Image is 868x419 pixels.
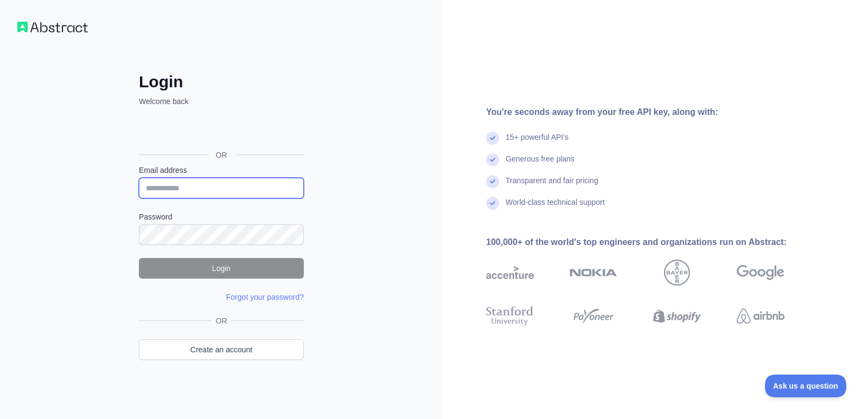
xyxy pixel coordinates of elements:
p: Welcome back [139,96,304,107]
div: 15+ powerful API's [506,132,569,153]
img: shopify [653,304,701,328]
img: airbnb [737,304,784,328]
span: OR [207,150,236,160]
img: check mark [486,153,499,166]
a: Forgot your password? [226,293,304,301]
iframe: Sign in with Google Button [133,119,307,143]
div: Generous free plans [506,153,575,175]
div: World-class technical support [506,197,605,218]
img: stanford university [486,304,534,328]
img: Workflow [17,22,88,33]
img: google [737,260,784,286]
img: accenture [486,260,534,286]
div: Transparent and fair pricing [506,175,598,197]
img: check mark [486,132,499,145]
label: Email address [139,165,304,176]
img: payoneer [570,304,617,328]
label: Password [139,211,304,222]
img: check mark [486,175,499,188]
img: nokia [570,260,617,286]
iframe: Toggle Customer Support [765,375,846,397]
span: OR [212,315,232,326]
img: bayer [664,260,690,286]
div: 100,000+ of the world's top engineers and organizations run on Abstract: [486,236,819,249]
h2: Login [139,72,304,92]
button: Login [139,258,304,279]
img: check mark [486,197,499,210]
a: Create an account [139,339,304,360]
div: You're seconds away from your free API key, along with: [486,106,819,119]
